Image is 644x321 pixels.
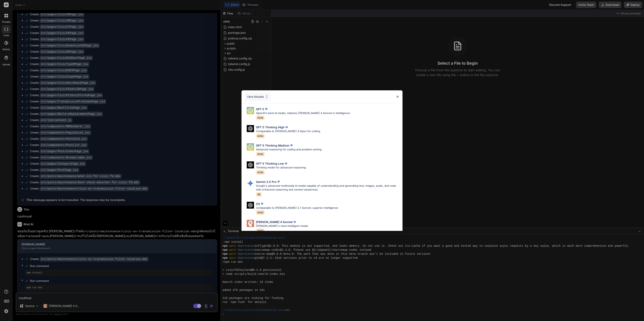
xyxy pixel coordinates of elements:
img: close [396,95,399,98]
img: Pick Models [247,161,254,168]
p: Comparable to [PERSON_NAME] 4 Opus for coding [256,129,320,133]
p: GPT 5 Thinking Low [256,161,284,166]
img: premium [285,125,289,129]
span: 200K [256,228,265,233]
span: 400k [256,134,265,138]
img: Pick Models [247,125,254,132]
span: 200K [256,210,265,215]
p: [PERSON_NAME]'s most intelligent model [256,224,308,228]
p: [PERSON_NAME] 4 Sonnet [256,220,293,224]
p: Comparable to [PERSON_NAME] 3.7 Sonnet, superior intelligence [256,206,338,210]
img: premium [293,220,297,224]
img: Pick Models [247,220,254,227]
span: 400k [256,115,265,120]
p: Google's advanced multimodal AI model capable of understanding and generating text, images, audio... [256,184,399,192]
p: GPT 5 [256,107,264,111]
p: Thinking model for advanced reasoning. [256,166,307,170]
img: premium [277,180,281,184]
img: Pick Models [265,95,268,98]
span: 1M [256,192,262,197]
p: GPT 5 Thinking High [256,125,285,129]
img: Pick Models [247,202,254,209]
span: 400k [256,170,265,175]
img: premium [264,107,268,111]
p: Gemini 2.5 Pro [256,180,277,184]
img: Pick Models [247,143,254,151]
img: Pick Models [247,180,254,187]
p: OpenAI's best AI model, matches [PERSON_NAME] 4 Sonnet in Intelligence [256,111,350,115]
div: Ultra Models [245,92,271,101]
img: premium [284,162,288,166]
p: GPT 5 Thinking Medium [256,143,289,148]
img: Pick Models [247,107,254,114]
img: premium [289,143,293,147]
img: premium [260,202,264,206]
p: Advanced reasoning for coding and problem solving [256,148,322,152]
span: 400k [256,152,265,156]
p: O3 [256,202,260,206]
